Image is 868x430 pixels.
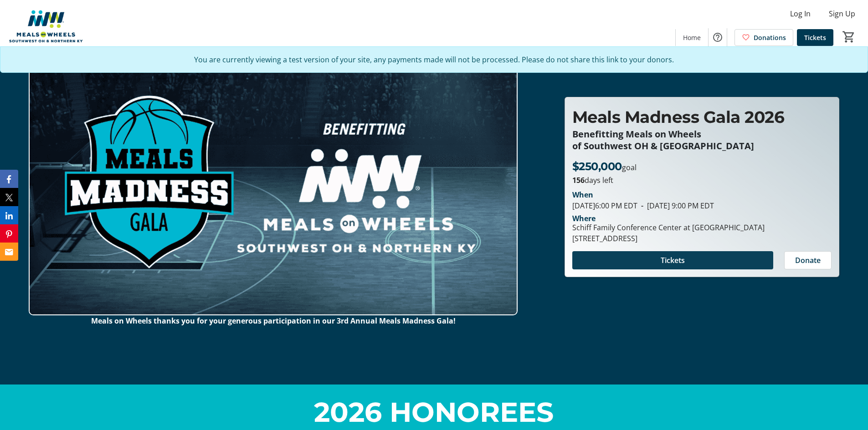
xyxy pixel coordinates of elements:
strong: Meals on Wheels thanks you for your generous participation in our 3rd Annual Meals Madness Gala! [91,316,456,326]
p: Benefitting Meals on Wheels [572,129,832,139]
button: Log In [783,6,818,21]
button: Tickets [572,251,773,269]
div: When [572,189,593,200]
span: $250,000 [572,160,622,173]
a: Tickets [797,29,833,46]
span: Meals Madness Gala 2026 [572,107,785,127]
p: of Southwest OH & [GEOGRAPHIC_DATA] [572,141,832,151]
div: [STREET_ADDRESS] [572,233,765,244]
span: Home [683,33,701,42]
button: Cart [841,29,857,45]
div: Where [572,215,596,222]
img: Meals on Wheels Southwest OH & Northern KY's Logo [5,4,87,49]
span: [DATE] 6:00 PM EDT [572,201,637,211]
span: 156 [572,175,585,185]
a: Home [676,29,708,46]
span: 2026 HONOREES [314,395,554,429]
span: [DATE] 9:00 PM EDT [637,201,714,211]
span: Tickets [661,255,685,266]
img: Campaign CTA Media Photo [29,40,518,315]
p: goal [572,158,637,175]
span: - [637,201,647,211]
span: Donations [754,33,786,42]
button: Sign Up [822,6,863,21]
div: Schiff Family Conference Center at [GEOGRAPHIC_DATA] [572,222,765,233]
span: Tickets [804,33,826,42]
span: Log In [790,8,811,19]
button: Help [709,28,727,46]
span: Donate [795,255,821,266]
p: days left [572,175,832,186]
a: Donations [734,29,793,46]
button: Donate [784,251,832,269]
span: Sign Up [829,8,855,19]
